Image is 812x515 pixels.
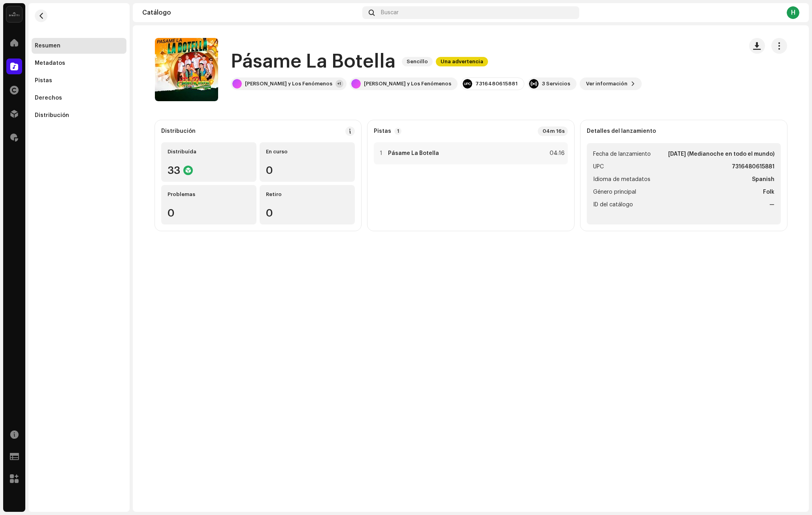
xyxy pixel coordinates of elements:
div: 04m 16s [538,126,568,136]
div: Catálogo [142,9,359,16]
span: Sencillo [402,57,433,66]
span: UPC [593,162,604,172]
div: H [787,6,799,19]
div: [PERSON_NAME] y Los Fenómenos [245,81,332,87]
div: Distribuída [168,149,250,155]
h1: Pásame La Botella [231,49,396,74]
span: Buscar [381,9,399,16]
div: Derechos [35,95,62,101]
div: Retiro [266,191,349,198]
button: Ver información [580,77,642,90]
div: Distribución [35,112,69,119]
re-m-nav-item: Derechos [32,90,126,106]
span: Fecha de lanzamiento [593,149,651,159]
div: En curso [266,149,349,155]
div: Resumen [35,43,60,49]
div: Distribución [161,128,196,134]
span: ID del catálogo [593,200,633,209]
re-m-nav-item: Metadatos [32,55,126,71]
div: 04:16 [547,149,565,158]
re-m-nav-item: Distribución [32,108,126,123]
span: Ver información [586,76,627,92]
p-badge: 1 [394,128,401,135]
strong: Pásame La Botella [388,150,439,157]
strong: 7316480615881 [732,162,774,172]
div: 3 Servicios [542,81,570,87]
div: 7316480615881 [475,81,518,87]
strong: [DATE] (Medianoche en todo el mundo) [668,149,774,159]
div: Pistas [35,77,52,84]
re-m-nav-item: Resumen [32,38,126,54]
span: Una advertencia [436,57,488,66]
div: [PERSON_NAME] y Los Fenómenos [364,81,451,87]
strong: Detalles del lanzamiento [587,128,656,134]
strong: Pistas [374,128,391,134]
strong: — [769,200,774,209]
img: 02a7c2d3-3c89-4098-b12f-2ff2945c95ee [6,6,22,22]
div: +1 [335,80,343,88]
div: Problemas [168,191,250,198]
strong: Spanish [752,175,774,184]
span: Género principal [593,187,636,197]
re-m-nav-item: Pistas [32,73,126,89]
strong: Folk [763,187,774,197]
span: Idioma de metadatos [593,175,650,184]
div: Metadatos [35,60,65,66]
